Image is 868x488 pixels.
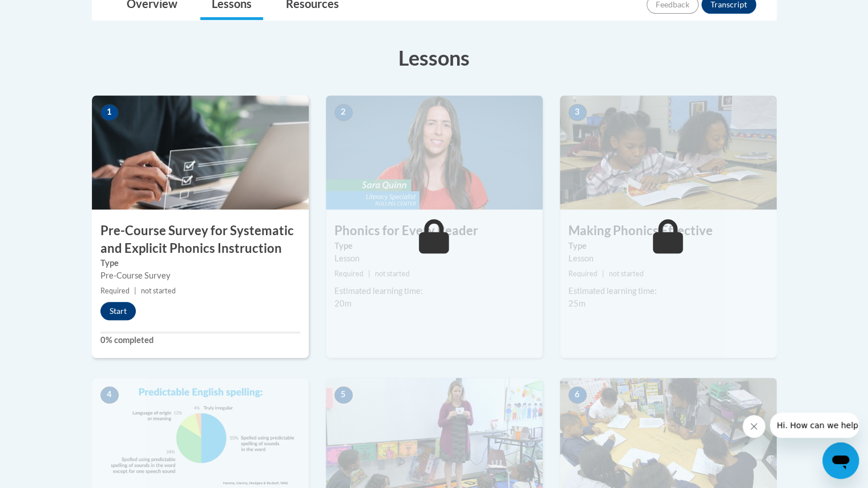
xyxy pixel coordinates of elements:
[326,95,543,209] img: Course Image
[100,386,119,404] span: 4
[100,287,130,295] span: Required
[334,386,353,404] span: 5
[334,269,364,278] span: Required
[822,442,859,479] iframe: Button to launch messaging window
[334,285,534,297] div: Estimated learning time:
[134,287,136,295] span: |
[334,252,534,265] div: Lesson
[560,95,777,209] img: Course Image
[100,334,300,346] label: 0% completed
[568,299,586,308] span: 25m
[334,299,352,308] span: 20m
[742,415,765,438] iframe: Close message
[568,285,768,297] div: Estimated learning time:
[568,252,768,265] div: Lesson
[560,222,777,240] h3: Making Phonics Effective
[568,269,597,278] span: Required
[609,269,644,278] span: not started
[7,8,92,17] span: Hi. How can we help?
[568,386,587,404] span: 6
[602,269,604,278] span: |
[92,222,309,257] h3: Pre-Course Survey for Systematic and Explicit Phonics Instruction
[100,257,300,269] label: Type
[334,240,534,252] label: Type
[100,269,300,282] div: Pre-Course Survey
[326,222,543,240] h3: Phonics for Every Reader
[568,104,587,121] span: 3
[141,287,176,295] span: not started
[368,269,370,278] span: |
[100,302,136,320] button: Start
[568,240,768,252] label: Type
[92,43,777,72] h3: Lessons
[770,413,859,438] iframe: Message from company
[375,269,410,278] span: not started
[100,104,119,121] span: 1
[92,95,309,209] img: Course Image
[334,104,353,121] span: 2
